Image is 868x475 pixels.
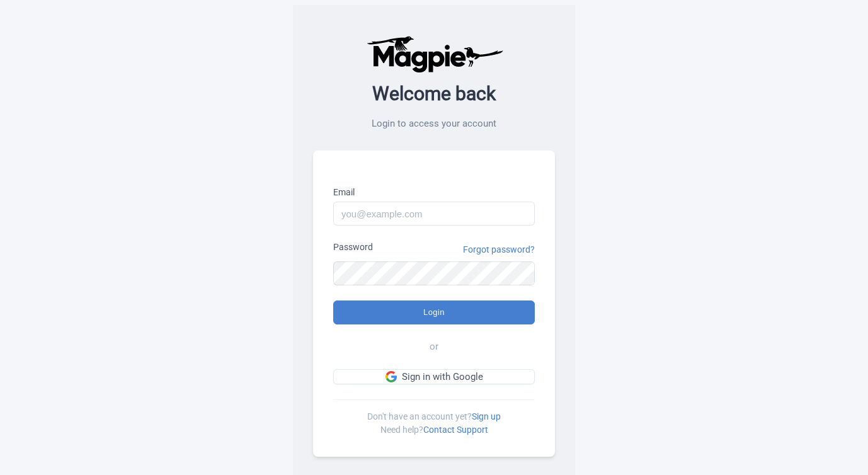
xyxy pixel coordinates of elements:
input: Login [333,300,535,324]
label: Email [333,186,535,199]
div: Don't have an account yet? Need help? [333,399,535,437]
a: Sign up [472,411,501,421]
a: Forgot password? [463,243,535,256]
img: logo-ab69f6fb50320c5b225c76a69d11143b.png [363,35,505,73]
input: you@example.com [333,202,535,226]
span: or [430,340,438,354]
label: Password [333,241,373,254]
a: Contact Support [423,425,488,435]
img: google.svg [385,371,397,382]
p: Login to access your account [313,117,555,131]
h2: Welcome back [313,83,555,104]
a: Sign in with Google [333,369,535,385]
